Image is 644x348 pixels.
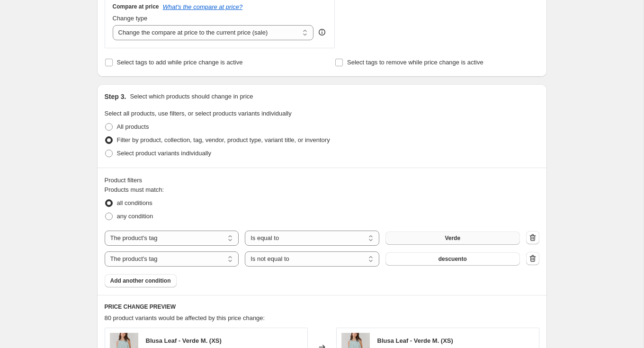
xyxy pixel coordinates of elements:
span: Blusa Leaf - Verde M. (XS) [146,337,222,344]
h2: Step 3. [105,92,126,101]
button: What's the compare at price? [163,3,243,10]
div: Product filters [105,176,539,185]
span: Select product variants individually [117,150,211,157]
span: Add another condition [110,277,171,285]
span: Blusa Leaf - Verde M. (XS) [377,337,453,344]
button: Verde [385,232,520,245]
span: Products must match: [105,186,164,193]
span: Change type [113,15,148,22]
span: descuento [438,255,467,263]
div: help [317,27,327,37]
span: Verde [445,234,460,242]
span: all conditions [117,199,152,206]
span: any condition [117,213,153,220]
span: Filter by product, collection, tag, vendor, product type, variant title, or inventory [117,136,330,143]
span: Select tags to remove while price change is active [347,59,483,66]
p: Select which products should change in price [130,92,253,101]
span: All products [117,123,149,130]
h6: PRICE CHANGE PREVIEW [105,303,539,311]
span: 80 product variants would be affected by this price change: [105,314,265,321]
button: descuento [385,252,520,266]
h3: Compare at price [113,3,159,10]
button: Add another condition [105,274,177,287]
span: Select tags to add while price change is active [117,59,243,66]
span: Select all products, use filters, or select products variants individually [105,110,292,117]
